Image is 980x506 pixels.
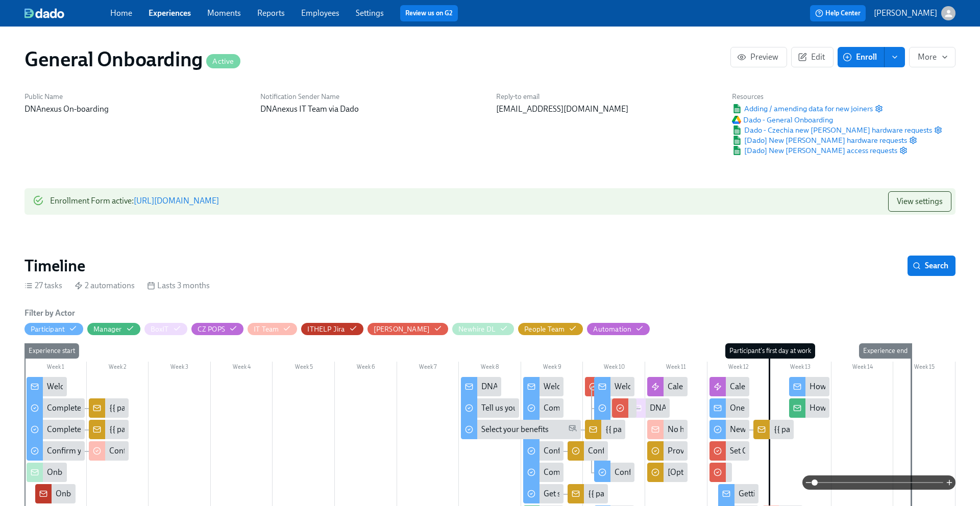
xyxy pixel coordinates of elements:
a: Settings [356,8,384,18]
span: Dado - General Onboarding [732,115,833,125]
a: Reports [257,8,285,18]
div: One week to go! [709,398,750,418]
div: Confirm new [PERSON_NAME] {{ participant.fullName }}'s DNAnexus email address [588,445,882,457]
button: enroll [885,47,905,67]
div: Complete the New [PERSON_NAME] Questionnaire [27,420,85,439]
div: Welcome from DNAnexus's IT team [615,381,739,392]
div: Week 7 [397,362,459,375]
a: Experiences [149,8,191,18]
div: Hide IT Team [254,324,279,334]
span: More [918,52,947,62]
p: [EMAIL_ADDRESS][DOMAIN_NAME] [496,104,720,115]
p: DNAnexus On-boarding [24,104,248,115]
img: Google Sheet [732,104,742,113]
button: Help Center [810,5,866,21]
span: Enroll [845,52,877,62]
div: Week 5 [273,362,335,375]
h6: Resources [732,92,942,102]
button: BoxIT [144,323,187,335]
h2: Timeline [24,256,85,276]
div: Select your benefits [461,420,581,439]
div: Getting ready for your first day at DNAnexus [718,484,758,503]
div: Hide People Team [524,324,565,334]
button: Manager [87,323,140,335]
div: Complete your background check [27,398,85,418]
div: Hide Participant [31,324,65,334]
span: Dado - Czechia new [PERSON_NAME] hardware requests [732,125,932,135]
div: [Optional] Provide updated first day info for {{ participant.fullName }} [647,463,688,482]
button: Newhire DL [452,323,514,335]
a: Google Sheet[Dado] New [PERSON_NAME] hardware requests [732,135,907,145]
div: Complete your background check [523,463,563,482]
div: Select your benefits [481,424,549,435]
button: Review us on G2 [400,5,458,21]
h6: Notification Sender Name [260,92,484,102]
div: [Optional] Provide updated first day info for {{ participant.fullName }} [668,467,908,478]
div: Calendar invites - work email [730,381,830,392]
div: Onboarding {{ participant.fullName }} {{ participant.startDate | MMM DD YYYY }} [56,488,336,499]
div: New Hire Welcome CZ [730,424,808,435]
div: No hardware preferences provided [668,424,789,435]
div: Confirm what you'd like in your email signature [615,467,778,478]
div: Confirm your name for your DNAnexus email address [523,441,563,461]
a: dado [24,8,110,18]
div: {{ participant.fullName }}'s new hire welcome questionnaire uploaded [753,420,794,439]
div: Welcome from DNAnexus's IT team [594,377,634,396]
div: New Hire Welcome CZ [709,420,750,439]
div: Confirm what you'd like in your email signature [594,463,634,482]
div: Hide Josh [374,324,430,334]
div: Welcome to DNAnexus! [27,377,67,396]
img: Google Sheet [732,146,742,155]
a: Home [110,8,132,18]
button: People Team [518,323,583,335]
div: Week 11 [645,362,707,375]
div: Complete the New [PERSON_NAME] Questionnaire [544,402,725,414]
div: Participant's first day at work [725,343,815,359]
div: Confirm your name for your DNAnexus email address [544,445,729,457]
div: How's it going, {{ participant.firstName }}? [789,377,829,396]
span: Preview [739,52,778,62]
button: IT Team [248,323,297,335]
a: Review us on G2 [405,8,453,18]
div: Onboarding Summary: {{ participant.fullName }} {{ participant.startDate | MMM DD YYYY }} [47,467,364,478]
div: Experience end [859,343,912,359]
div: 2 automations [75,280,135,291]
div: Get started with your I-9 verification [523,484,563,503]
span: View settings [897,196,943,207]
div: Hide ITHELP Jira [307,324,345,334]
div: Confirm new [PERSON_NAME] {{ participant.fullName }}'s DNAnexus email address [109,445,403,457]
div: {{ participant.fullName }}'s benefit preferences submitted [585,420,625,439]
div: Calendar invites - work email [709,377,750,396]
div: Confirm new [PERSON_NAME] {{ participant.fullName }}'s DNAnexus email address [89,441,129,461]
button: ITHELP Jira [301,323,363,335]
img: Google Sheet [732,125,742,135]
button: Search [908,256,955,276]
div: {{ participant.fullName }}'s new [PERSON_NAME] questionnaire uploaded [89,420,129,439]
div: Hide Manager [93,324,121,334]
h1: General Onboarding [24,47,240,71]
div: Week 15 [893,362,955,375]
div: Lasts 3 months [147,280,210,291]
div: Enrollment Form active : [50,191,219,212]
div: Week 10 [583,362,645,375]
div: Week 12 [707,362,770,375]
button: Preview [730,47,787,67]
span: Edit [800,52,825,62]
span: Adding / amending data for new joiners [732,104,873,114]
p: DNAnexus IT Team via Dado [260,104,484,115]
div: Welcome to DNAnexus! [47,381,130,392]
div: DNAnexus hardware request: new [PERSON_NAME] {{ participant.fullName }}, start date {{ participan... [629,398,670,418]
div: Set Google Mail Signature [730,445,820,457]
button: View settings [888,191,951,212]
div: {{ participant.fullName }}'s I-9 doc(s) uploaded [588,488,751,499]
div: Week 8 [459,362,521,375]
button: Edit [791,47,834,67]
button: CZ POPS [191,323,243,335]
span: Personal Email [569,424,577,436]
span: [Dado] New [PERSON_NAME] hardware requests [732,135,907,145]
div: Onboarding {{ participant.fullName }} {{ participant.startDate | MMM DD YYYY }} [35,484,76,503]
div: Welcome to DNAnexus from the People Team! [523,377,563,396]
div: Confirm your name for your DNAnexus email address [47,445,233,457]
a: Google SheetAdding / amending data for new joiners [732,104,873,114]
